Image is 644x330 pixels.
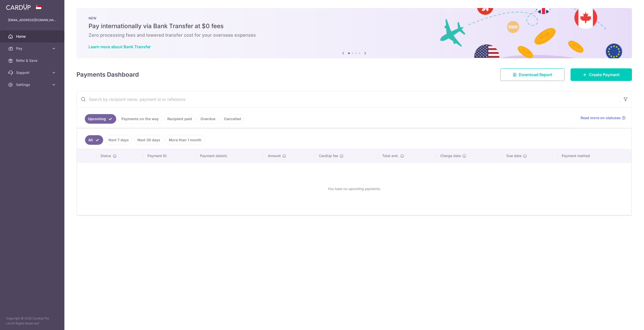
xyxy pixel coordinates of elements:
[589,72,620,78] span: Create Payment
[16,58,49,63] span: Refer & Save
[581,115,626,120] a: Read more on statuses
[89,44,151,49] a: Learn more about Bank Transfer
[581,115,621,120] span: Read more on statuses
[166,135,205,145] a: More than 1 month
[143,149,196,162] th: Payment ID
[500,68,565,81] a: Download Report
[134,135,164,145] a: Next 30 days
[85,135,103,145] a: All
[16,34,49,39] span: Home
[382,153,399,158] span: Total amt.
[558,149,631,162] th: Payment method
[89,16,620,20] p: NEW
[16,82,49,87] span: Settings
[118,114,162,124] a: Payments on the way
[506,153,521,158] span: Due date
[197,114,219,124] a: Overdue
[16,46,49,51] span: Pay
[89,22,620,30] h5: Pay internationally via Bank Transfer at $0 fees
[105,135,132,145] a: Next 7 days
[8,18,56,23] p: [EMAIL_ADDRESS][DOMAIN_NAME]
[76,70,139,79] h4: Payments Dashboard
[519,72,552,78] span: Download Report
[83,167,625,211] div: You have no upcoming payments.
[76,8,632,58] img: Bank transfer banner
[196,149,264,162] th: Payment details
[85,114,116,124] a: Upcoming
[16,70,49,75] span: Support
[268,153,281,158] span: Amount
[77,91,620,107] input: Search by recipient name, payment id or reference
[571,68,632,81] a: Create Payment
[319,153,338,158] span: CardUp fee
[440,153,461,158] span: Charge date
[100,153,111,158] span: Status
[89,32,620,38] h6: Zero processing fees and lowered transfer cost for your overseas expenses
[6,4,31,10] img: CardUp
[221,114,244,124] a: Cancelled
[164,114,195,124] a: Recipient paid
